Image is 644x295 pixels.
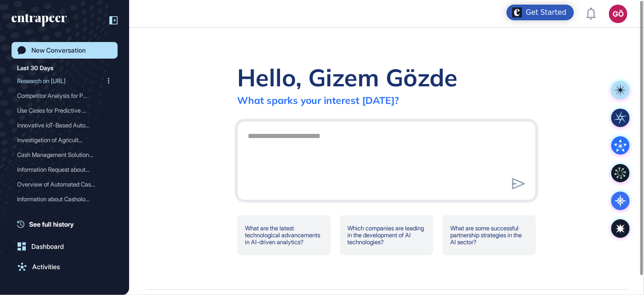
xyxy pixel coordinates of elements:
div: entrapeer-logo [12,14,67,27]
div: Open Get Started checklist [507,5,574,20]
div: Use Cases for Predictive ... [17,103,105,118]
div: Investigation of Agricultural IoT Solutions for Soil Moisture Monitoring and Automated Irrigation [17,132,112,147]
a: See full history [17,219,118,229]
a: New Conversation [12,42,118,59]
div: Last 30 Days [17,62,54,73]
img: launcher-image-alternative-text [512,7,522,18]
div: Hello, Gizem Gözde [237,62,458,92]
div: Overview of Automated Cas... [17,177,105,192]
div: Cash Management Solutions... [17,147,105,162]
a: Activities [12,259,118,275]
button: GÖ [609,5,627,23]
div: Dashboard [31,243,64,250]
div: Research on [URL] [17,73,105,88]
div: What are some successful partnership strategies in the AI sector? [442,215,536,255]
div: Innovative IoT-Based Auto... [17,118,105,132]
div: Information about Casholo... [17,192,105,206]
div: Cash Management Solutions in Turkey [17,147,112,162]
div: New Conversation [31,47,86,54]
div: Information Request about... [17,162,105,177]
div: Investigation of Agricult... [17,132,105,147]
div: Which companies are leading in the development of AI technologies? [340,215,434,255]
div: What are the latest technological advancements in AI-driven analytics? [237,215,331,255]
div: Information about Cashology by Azkoyen [17,192,112,206]
div: Innovative IoT-Based Automated Irrigation Systems by Turkish Companies with Agricultural Referenc... [17,118,112,132]
div: Information Request about Cashology by Azkoyen Group [17,162,112,177]
div: What sparks your interest [DATE]? [237,94,399,106]
div: Competitor Analysis for P... [17,88,105,103]
a: Dashboard [12,238,118,255]
div: Activities [32,263,60,271]
div: Use Cases for Predictive Maintenance [17,103,112,118]
div: Overview of Automated Cash Management Solutions [17,177,112,192]
div: Competitor Analysis for Palmate (palmate.ai) [17,88,112,103]
div: Research on Palmate.ai [17,73,112,88]
div: Get Started [526,8,566,17]
span: See full history [29,219,74,229]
